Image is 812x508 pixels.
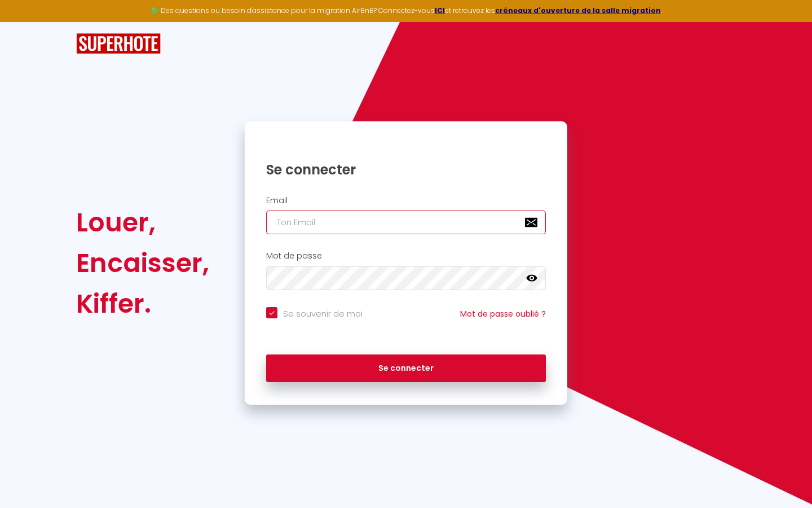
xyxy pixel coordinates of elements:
[9,5,43,38] button: Ouvrir le widget de chat LiveChat
[76,202,209,243] div: Louer,
[76,243,209,283] div: Encaisser,
[495,6,661,15] a: créneaux d'ouverture de la salle migration
[460,308,546,319] a: Mot de passe oublié ?
[76,283,209,324] div: Kiffer.
[266,161,546,178] h1: Se connecter
[266,251,546,261] h2: Mot de passe
[266,211,546,234] input: Ton Email
[435,6,445,15] a: ICI
[266,354,546,383] button: Se connecter
[266,196,546,205] h2: Email
[76,33,161,54] img: SuperHote logo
